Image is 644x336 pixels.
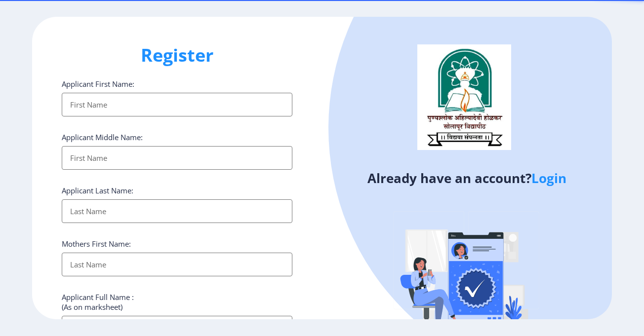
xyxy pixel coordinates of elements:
[62,43,292,67] h1: Register
[62,146,292,170] input: First Name
[531,169,566,187] a: Login
[417,44,511,150] img: logo
[62,132,143,142] label: Applicant Middle Name:
[329,170,604,186] h4: Already have an account?
[62,239,131,249] label: Mothers First Name:
[62,186,133,195] label: Applicant Last Name:
[62,253,292,276] input: Last Name
[62,93,292,116] input: First Name
[62,292,134,312] label: Applicant Full Name : (As on marksheet)
[62,79,134,89] label: Applicant First Name:
[62,199,292,223] input: Last Name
